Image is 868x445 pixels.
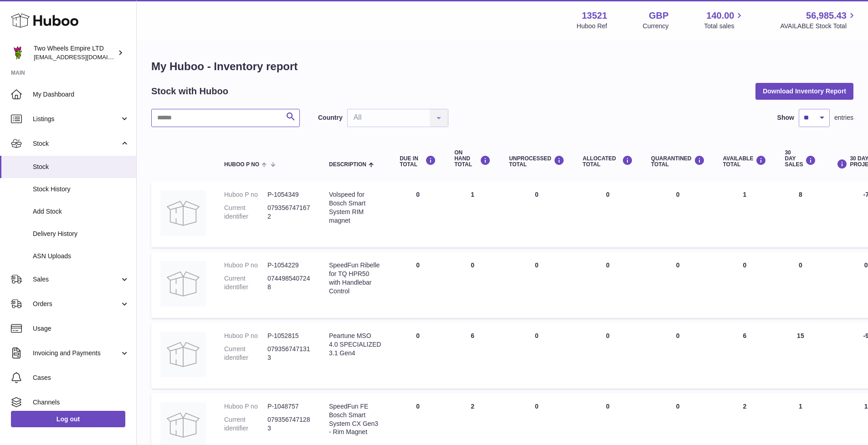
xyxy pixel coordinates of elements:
dd: P-1048757 [267,402,311,411]
span: Cases [33,373,129,382]
span: Total sales [704,22,745,31]
td: 6 [714,322,776,389]
td: 15 [776,322,825,389]
dd: P-1052815 [267,332,311,340]
td: 0 [776,252,825,318]
div: UNPROCESSED Total [509,155,565,168]
td: 0 [574,181,642,247]
label: Country [318,113,343,122]
span: 56,985.43 [806,10,847,22]
img: justas@twowheelsempire.com [11,46,25,60]
dd: 0744985407248 [267,274,311,292]
div: ON HAND Total [454,150,491,168]
div: Two Wheels Empire LTD [34,44,116,61]
dt: Current identifier [224,274,267,292]
td: 0 [445,252,500,318]
td: 0 [390,181,445,247]
span: My Dashboard [33,90,129,99]
td: 0 [714,252,776,318]
span: Invoicing and Payments [33,349,120,358]
dd: P-1054349 [267,190,311,199]
h2: Stock with Huboo [151,85,228,97]
div: Volspeed for Bosch Smart System RIM magnet [329,190,381,225]
span: Add Stock [33,207,129,216]
span: entries [834,113,853,122]
div: QUARANTINED Total [651,155,705,168]
td: 0 [574,322,642,389]
div: DUE IN TOTAL [400,155,436,168]
td: 0 [500,322,574,389]
span: [EMAIL_ADDRESS][DOMAIN_NAME] [34,53,134,61]
dt: Huboo P no [224,261,267,270]
dd: 0793567471283 [267,415,311,433]
a: Log out [11,411,125,427]
dt: Current identifier [224,415,267,433]
dd: 0793567471313 [267,345,311,362]
div: AVAILABLE Total [723,155,767,168]
td: 0 [390,252,445,318]
span: Stock [33,163,129,171]
span: Listings [33,115,120,123]
td: 1 [714,181,776,247]
div: SpeedFun FE Bosch Smart System CX Gen3 - Rim Magnet [329,402,381,437]
h1: My Huboo - Inventory report [151,59,853,74]
div: 30 DAY SALES [785,150,816,168]
strong: 13521 [582,10,607,22]
td: 1 [445,181,500,247]
span: Orders [33,300,120,308]
span: Channels [33,398,129,407]
button: Download Inventory Report [755,83,853,99]
td: 0 [500,181,574,247]
td: 0 [574,252,642,318]
span: Delivery History [33,230,129,238]
dt: Huboo P no [224,190,267,199]
dt: Huboo P no [224,402,267,411]
span: Huboo P no [224,162,259,168]
label: Show [777,113,794,122]
span: ASN Uploads [33,252,129,261]
div: ALLOCATED Total [583,155,633,168]
img: product image [160,261,206,307]
td: 8 [776,181,825,247]
dd: 0793567471672 [267,204,311,221]
dd: P-1054229 [267,261,311,270]
div: SpeedFun Ribelle for TQ HPR50 with Handlebar Control [329,261,381,296]
span: 0 [676,403,680,410]
dt: Huboo P no [224,332,267,340]
td: 0 [390,322,445,389]
div: Huboo Ref [577,22,607,31]
span: Description [329,162,366,168]
div: Peartune MSO 4.0 SPECIALIZED 3.1 Gen4 [329,332,381,358]
span: Stock [33,139,120,148]
span: Stock History [33,185,129,194]
a: 140.00 Total sales [704,10,745,31]
span: 0 [676,191,680,198]
span: 140.00 [706,10,734,22]
img: product image [160,190,206,236]
td: 6 [445,322,500,389]
dt: Current identifier [224,345,267,362]
span: AVAILABLE Stock Total [780,22,857,31]
span: 0 [676,332,680,339]
dt: Current identifier [224,204,267,221]
td: 0 [500,252,574,318]
div: Currency [643,22,669,31]
span: Usage [33,324,129,333]
img: product image [160,332,206,377]
a: 56,985.43 AVAILABLE Stock Total [780,10,857,31]
span: Sales [33,275,120,284]
span: 0 [676,261,680,269]
strong: GBP [649,10,668,22]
